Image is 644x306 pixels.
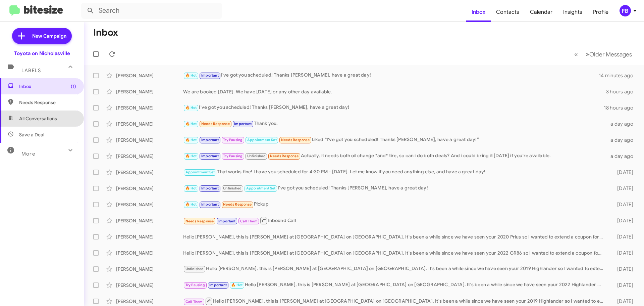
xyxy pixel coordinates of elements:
[183,136,606,144] div: Liked “I've got you scheduled! Thanks [PERSON_NAME], have a great day!”
[116,72,183,79] div: [PERSON_NAME]
[234,122,252,126] span: Important
[183,152,606,160] div: Actually, it needs both oil change *and* tire, so can i do both deals? And i could bring it [DATE...
[116,233,183,240] div: [PERSON_NAME]
[183,120,606,128] div: Thank you.
[223,154,243,158] span: Try Pausing
[116,266,183,272] div: [PERSON_NAME]
[223,186,241,190] span: Unfinished
[12,28,72,44] a: New Campaign
[14,50,70,57] div: Toyota on Nicholasville
[209,283,227,287] span: Important
[185,170,215,174] span: Appointment Set
[606,137,639,143] div: a day ago
[247,138,277,142] span: Appointment Set
[588,2,614,22] a: Profile
[116,201,183,208] div: [PERSON_NAME]
[93,27,118,38] h1: Inbox
[185,105,197,110] span: 🔥 Hot
[32,33,66,39] span: New Campaign
[606,185,639,192] div: [DATE]
[201,202,219,207] span: Important
[19,131,44,138] span: Save a Deal
[231,283,243,287] span: 🔥 Hot
[19,83,76,90] span: Inbox
[574,50,578,58] span: «
[183,297,606,305] div: Hello [PERSON_NAME], this is [PERSON_NAME] at [GEOGRAPHIC_DATA] on [GEOGRAPHIC_DATA]. It's been a...
[185,73,197,78] span: 🔥 Hot
[570,47,582,61] button: Previous
[116,217,183,224] div: [PERSON_NAME]
[183,216,606,225] div: Inbound Call
[606,298,639,305] div: [DATE]
[582,47,636,61] button: Next
[19,115,57,122] span: All Conversations
[116,298,183,305] div: [PERSON_NAME]
[185,154,197,158] span: 🔥 Hot
[183,201,606,208] div: Pickup
[116,185,183,192] div: [PERSON_NAME]
[606,121,639,127] div: a day ago
[491,2,525,22] a: Contacts
[19,99,76,106] span: Needs Response
[183,265,606,273] div: Hello [PERSON_NAME], this is [PERSON_NAME] at [GEOGRAPHIC_DATA] on [GEOGRAPHIC_DATA]. It's been a...
[606,266,639,272] div: [DATE]
[223,202,252,207] span: Needs Response
[116,169,183,176] div: [PERSON_NAME]
[571,47,636,61] nav: Page navigation example
[183,233,606,240] div: Hello [PERSON_NAME], this is [PERSON_NAME] at [GEOGRAPHIC_DATA] on [GEOGRAPHIC_DATA]. It's been a...
[606,217,639,224] div: [DATE]
[81,3,222,19] input: Search
[185,202,197,207] span: 🔥 Hot
[185,300,203,304] span: Call Them
[558,2,588,22] a: Insights
[185,186,197,190] span: 🔥 Hot
[21,151,35,157] span: More
[606,169,639,176] div: [DATE]
[185,219,214,223] span: Needs Response
[201,138,219,142] span: Important
[201,73,219,78] span: Important
[183,281,606,289] div: Hello [PERSON_NAME], this is [PERSON_NAME] at [GEOGRAPHIC_DATA] on [GEOGRAPHIC_DATA]. It's been a...
[185,267,204,271] span: Unfinished
[185,283,205,287] span: Try Pausing
[281,138,310,142] span: Needs Response
[21,68,41,74] span: Labels
[606,88,639,95] div: 3 hours ago
[116,153,183,160] div: [PERSON_NAME]
[606,153,639,160] div: a day ago
[606,282,639,289] div: [DATE]
[185,138,197,142] span: 🔥 Hot
[201,186,219,190] span: Important
[116,282,183,289] div: [PERSON_NAME]
[606,201,639,208] div: [DATE]
[201,122,230,126] span: Needs Response
[116,121,183,127] div: [PERSON_NAME]
[606,250,639,256] div: [DATE]
[183,184,606,192] div: I've got you scheduled! Thanks [PERSON_NAME], have a great day!
[116,250,183,256] div: [PERSON_NAME]
[614,5,637,16] button: FB
[116,137,183,143] div: [PERSON_NAME]
[183,72,599,79] div: I've got you scheduled! Thanks [PERSON_NAME], have a great day!
[183,104,604,112] div: I've got you scheduled! Thanks [PERSON_NAME], have a great day!
[183,88,606,95] div: We are booked [DATE]. We have [DATE] or any other day available.
[589,51,632,58] span: Older Messages
[525,2,558,22] a: Calendar
[201,154,219,158] span: Important
[247,154,266,158] span: Unfinished
[185,122,197,126] span: 🔥 Hot
[466,2,491,22] a: Inbox
[586,50,589,58] span: »
[218,219,236,223] span: Important
[620,5,631,16] div: FB
[240,219,258,223] span: Call Them
[599,72,639,79] div: 14 minutes ago
[116,104,183,111] div: [PERSON_NAME]
[71,83,76,90] span: (1)
[116,88,183,95] div: [PERSON_NAME]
